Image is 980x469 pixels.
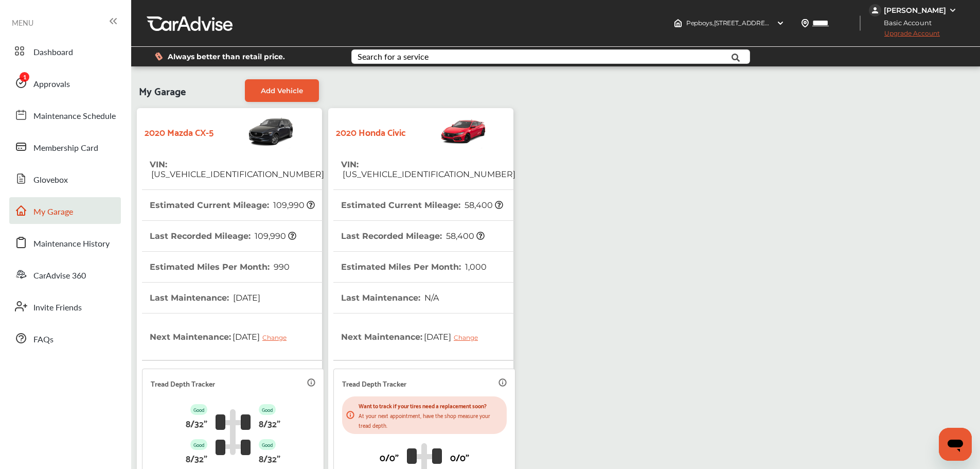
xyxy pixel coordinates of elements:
div: [PERSON_NAME] [884,6,946,15]
div: Change [262,334,292,341]
span: [DATE] [231,293,260,303]
th: Estimated Miles Per Month : [341,252,487,282]
span: [DATE] [422,324,486,350]
a: Dashboard [9,38,121,64]
img: WGsFRI8htEPBVLJbROoPRyZpYNWhNONpIPPETTm6eUC0GeLEiAAAAAElFTkSuQmCC [949,6,957,14]
th: Estimated Current Mileage : [341,190,503,220]
span: 109,990 [253,231,296,241]
p: Good [259,404,276,415]
img: Vehicle [406,113,487,149]
div: Search for a service [358,53,429,61]
div: Change [454,334,483,341]
a: Approvals [9,70,121,96]
a: Maintenance History [9,229,121,256]
a: Maintenance Schedule [9,101,121,128]
span: [US_VEHICLE_IDENTIFICATION_NUMBER] [341,169,515,179]
img: header-home-logo.8d720a4f.svg [674,19,682,27]
span: [US_VEHICLE_IDENTIFICATION_NUMBER] [150,169,324,179]
span: Add Vehicle [261,86,303,95]
span: Basic Account [870,18,939,28]
span: Glovebox [33,173,68,187]
th: Estimated Miles Per Month : [150,252,290,282]
span: Always better than retail price. [168,53,285,60]
a: FAQs [9,325,121,352]
img: Vehicle [213,113,295,149]
img: jVpblrzwTbfkPYzPPzSLxeg0AAAAASUVORK5CYII= [869,4,881,16]
span: Approvals [33,78,70,91]
a: CarAdvise 360 [9,261,121,288]
a: Invite Friends [9,293,121,320]
p: 8/32" [186,450,207,466]
th: Last Maintenance : [150,283,260,313]
a: Add Vehicle [245,79,319,102]
span: 58,400 [463,200,503,210]
p: Good [190,404,207,415]
p: 8/32" [259,450,280,466]
span: My Garage [33,205,73,219]
a: Membership Card [9,133,121,160]
img: header-divider.bc55588e.svg [860,15,861,31]
p: Tread Depth Tracker [342,377,406,389]
span: Invite Friends [33,301,82,315]
span: 58,400 [444,231,485,241]
a: My Garage [9,197,121,224]
span: Membership Card [33,142,98,155]
p: 0/0" [380,449,399,465]
strong: 2020 Honda Civic [336,124,406,140]
span: [DATE] [231,324,294,350]
img: dollor_label_vector.a70140d1.svg [155,52,163,61]
span: Maintenance History [33,237,110,251]
strong: 2020 Mazda CX-5 [145,124,213,140]
span: Upgrade Account [869,29,940,42]
span: 1,000 [464,262,487,272]
span: 109,990 [272,200,315,210]
span: Maintenance Schedule [33,110,116,123]
p: 8/32" [186,415,207,431]
th: VIN : [150,149,324,189]
th: Last Recorded Mileage : [341,221,485,251]
span: Pepboys , [STREET_ADDRESS] Farragut , TN 37934 [686,19,830,27]
p: At your next appointment, have the shop measure your tread depth. [359,410,503,430]
th: Next Maintenance : [341,314,486,360]
span: Dashboard [33,46,73,59]
th: Estimated Current Mileage : [150,190,315,220]
p: 8/32" [259,415,280,431]
img: header-down-arrow.9dd2ce7d.svg [776,19,785,27]
a: Glovebox [9,165,121,192]
th: VIN : [341,149,515,189]
th: Last Maintenance : [341,283,439,313]
p: Want to track if your tires need a replacement soon? [359,401,503,410]
span: FAQs [33,333,54,346]
span: 990 [272,262,290,272]
span: MENU [12,19,33,27]
p: Good [259,439,276,450]
span: N/A [423,293,439,303]
p: Good [190,439,207,450]
img: tire_track_logo.b900bcbc.svg [216,409,251,455]
iframe: Button to launch messaging window [939,428,972,461]
th: Last Recorded Mileage : [150,221,296,251]
p: 0/0" [450,449,469,465]
th: Next Maintenance : [150,314,294,360]
span: My Garage [139,79,186,102]
span: CarAdvise 360 [33,269,86,283]
p: Tread Depth Tracker [151,377,215,389]
img: location_vector.a44bc228.svg [801,19,809,27]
